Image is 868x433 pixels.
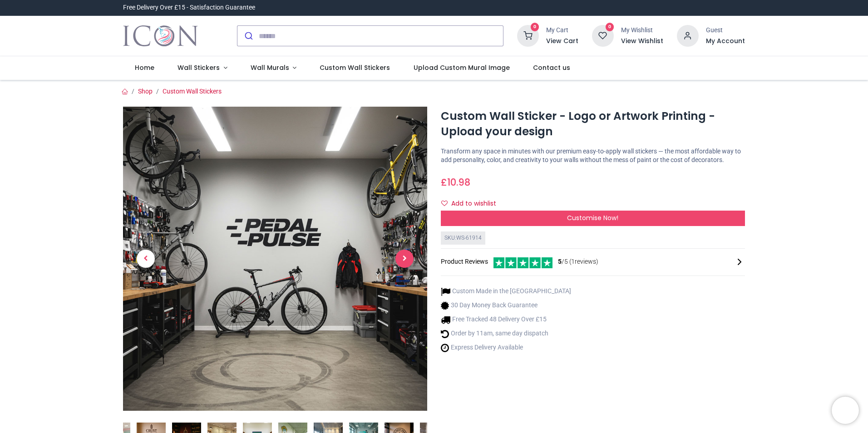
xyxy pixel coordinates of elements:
[320,63,390,72] span: Custom Wall Stickers
[706,37,745,46] a: My Account
[621,37,663,46] a: View Wishlist
[137,250,155,268] span: Previous
[558,258,562,265] span: 5
[237,26,259,46] button: Submit
[123,3,255,12] div: Free Delivery Over £15 - Satisfaction Guarantee
[441,200,448,207] i: Add to wishlist
[441,147,745,165] p: Transform any space in minutes with our premium easy-to-apply wall stickers — the most affordable...
[606,23,614,31] sup: 0
[135,63,154,72] span: Home
[441,329,571,339] li: Order by 11am, same day dispatch
[123,23,198,49] img: Icon Wall Stickers
[558,257,598,266] span: /5 ( 1 reviews)
[447,176,470,189] span: 10.98
[546,37,578,46] a: View Cart
[546,26,578,35] div: My Cart
[166,56,239,80] a: Wall Stickers
[123,23,198,49] a: Logo of Icon Wall Stickers
[531,23,539,31] sup: 0
[178,63,220,72] span: Wall Stickers
[239,56,308,80] a: Wall Murals
[123,107,427,411] img: Custom Wall Sticker - Logo or Artwork Printing - Upload your design
[414,63,510,72] span: Upload Custom Mural Image
[138,88,153,95] a: Shop
[123,153,168,365] a: Previous
[441,108,745,140] h1: Custom Wall Sticker - Logo or Artwork Printing - Upload your design
[832,397,859,424] iframe: Brevo live chat
[621,26,663,35] div: My Wishlist
[533,63,570,72] span: Contact us
[706,26,745,35] div: Guest
[554,3,745,12] iframe: Customer reviews powered by Trustpilot
[251,63,289,72] span: Wall Murals
[441,287,571,296] li: Custom Made in the [GEOGRAPHIC_DATA]
[382,153,427,365] a: Next
[441,315,571,325] li: Free Tracked 48 Delivery Over £15
[441,343,571,353] li: Express Delivery Available
[517,32,539,39] a: 0
[567,213,618,222] span: Customise Now!
[592,32,614,39] a: 0
[395,250,414,268] span: Next
[441,231,485,245] div: SKU: WS-61914
[441,176,470,189] span: £
[441,301,571,310] li: 30 Day Money Back Guarantee
[163,88,222,95] a: Custom Wall Stickers
[441,196,504,212] button: Add to wishlistAdd to wishlist
[441,256,745,268] div: Product Reviews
